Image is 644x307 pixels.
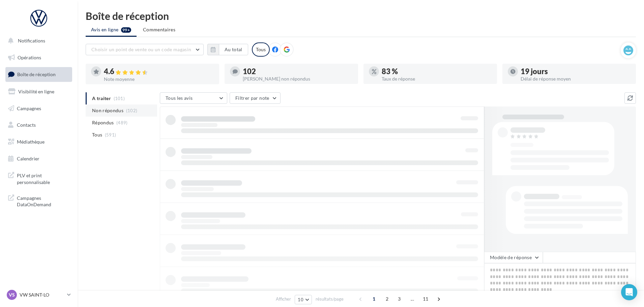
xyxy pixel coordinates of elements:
span: 3 [394,294,405,304]
div: Open Intercom Messenger [621,284,637,300]
span: PLV et print personnalisable [17,171,69,185]
button: Filtrer par note [230,92,281,104]
a: Médiathèque [4,135,74,149]
a: VS VW SAINT-LO [5,288,72,301]
button: 10 [295,295,312,304]
span: Répondus [92,119,114,126]
span: Commentaires [143,27,175,32]
button: Notifications [4,34,71,48]
p: VW SAINT-LO [20,291,64,298]
button: Modèle de réponse [484,252,543,263]
button: Au total [219,44,248,55]
span: Boîte de réception [17,71,56,77]
span: résultats/page [316,296,344,302]
div: Boîte de réception [86,11,636,21]
span: Notifications [18,38,45,43]
span: (102) [126,108,138,113]
div: 102 [243,68,353,75]
div: 83 % [382,68,492,75]
a: PLV et print personnalisable [4,168,74,188]
button: Choisir un point de vente ou un code magasin [86,44,204,55]
button: Tous les avis [160,92,227,104]
div: [PERSON_NAME] non répondus [243,76,353,81]
a: Opérations [4,51,74,65]
div: Tous [252,42,270,57]
button: Au total [207,44,248,55]
span: Tous [92,131,102,138]
a: Contacts [4,118,74,132]
div: 4.6 [104,68,214,75]
span: 2 [382,294,392,304]
span: 10 [298,297,303,302]
a: Boîte de réception [4,67,74,82]
span: Contacts [17,122,36,128]
span: Choisir un point de vente ou un code magasin [91,47,191,52]
div: 19 jours [521,68,631,75]
span: (591) [105,132,116,137]
span: Non répondus [92,107,123,114]
span: ... [407,294,418,304]
div: Taux de réponse [382,76,492,81]
a: Campagnes [4,101,74,116]
span: Campagnes DataOnDemand [17,193,69,208]
a: Visibilité en ligne [4,85,74,99]
span: Visibilité en ligne [18,89,54,94]
span: Calendrier [17,156,39,161]
span: Tous les avis [166,95,193,101]
span: 11 [420,294,431,304]
span: Afficher [276,296,291,302]
a: Campagnes DataOnDemand [4,191,74,211]
span: VS [9,291,15,298]
span: (489) [116,120,128,125]
div: Note moyenne [104,77,214,82]
span: 1 [369,294,379,304]
span: Opérations [18,55,41,60]
span: Campagnes [17,105,41,111]
span: Médiathèque [17,139,45,145]
div: Délai de réponse moyen [521,76,631,81]
a: Calendrier [4,152,74,166]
